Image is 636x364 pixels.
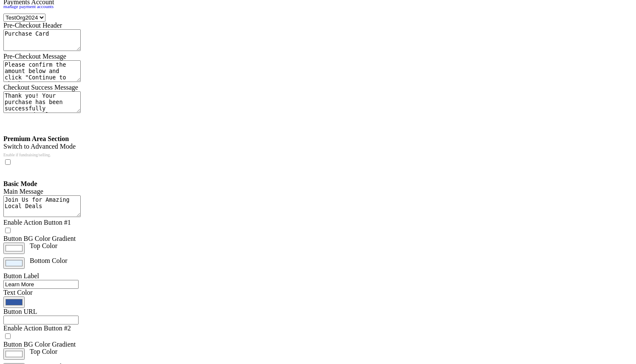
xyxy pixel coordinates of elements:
label: Button BG Color Gradient [3,235,76,242]
label: Button Label [3,272,39,279]
label: Enable Action Button #2 [3,324,71,332]
label: Premium Area Section [3,135,69,142]
label: Main Message [3,188,43,195]
a: manage payment accounts [3,4,54,9]
textarea: Please confirm the amount below and click "Continue to Checkout". [3,60,81,82]
input: Choose your color [3,296,25,308]
input: Choose your color [3,243,25,254]
textarea: Thank you! Your purchase has been successfully processed. Please check your email for a receipt a... [3,91,81,113]
span: Enable if fundraising/selling. [3,152,51,157]
textarea: Purchase Card [3,29,81,51]
div: Basic Mode [3,180,633,188]
input: Choose your color [3,348,25,360]
label: Checkout Success Message [3,84,78,91]
textarea: Join Us for Amazing Local Deals [3,195,81,217]
label: Enable Action Button #1 [3,219,71,226]
label: Button URL [3,308,37,315]
label: Button BG Color Gradient [3,341,76,348]
span: Switch to Advanced Mode [3,143,76,150]
label: Pre-Checkout Header [3,22,62,29]
label: Text Color [3,289,33,296]
input: Choose your color [3,257,25,269]
label: Pre-Checkout Message [3,53,66,60]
